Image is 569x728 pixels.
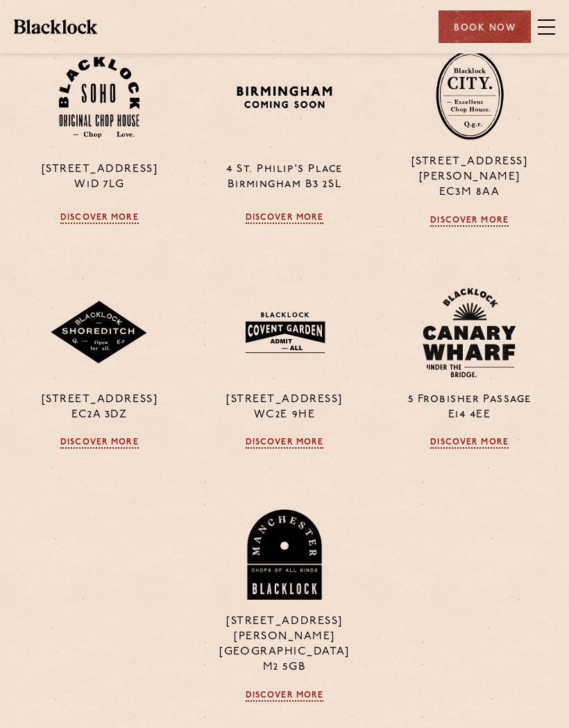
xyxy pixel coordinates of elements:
[245,510,323,600] img: BL_Manchester_Logo-bleed.png
[14,19,97,33] img: BL_Textured_Logo-footer-cropped.svg
[203,392,367,422] p: [STREET_ADDRESS] WC2E 9HE
[423,288,516,378] img: BL_CW_Logo_Website.svg
[436,50,504,140] img: City-stamp-default.svg
[387,154,552,200] p: [STREET_ADDRESS][PERSON_NAME] EC3M 8AA
[203,614,367,675] p: [STREET_ADDRESS][PERSON_NAME] [GEOGRAPHIC_DATA] M2 5GB
[387,392,552,422] p: 5 Frobisher Passage E14 4EE
[17,162,182,192] p: [STREET_ADDRESS] W1D 7LG
[60,437,139,449] a: Discover More
[430,437,509,449] a: Discover More
[235,83,334,112] img: BIRMINGHAM-P22_-e1747915156957.png
[17,392,182,422] p: [STREET_ADDRESS] EC2A 3DZ
[50,301,148,365] img: Shoreditch-stamp-v2-default.svg
[60,213,139,224] a: Discover More
[439,10,531,43] div: Book Now
[246,437,324,449] a: Discover More
[430,216,509,227] a: Discover More
[203,162,367,192] p: 4 St. Philip's Place Birmingham B3 2SL
[59,57,139,138] img: Soho-stamp-default.svg
[246,691,324,702] a: Discover More
[235,306,334,359] img: BLA_1470_CoventGarden_Website_Solid.svg
[246,213,324,224] a: Discover More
